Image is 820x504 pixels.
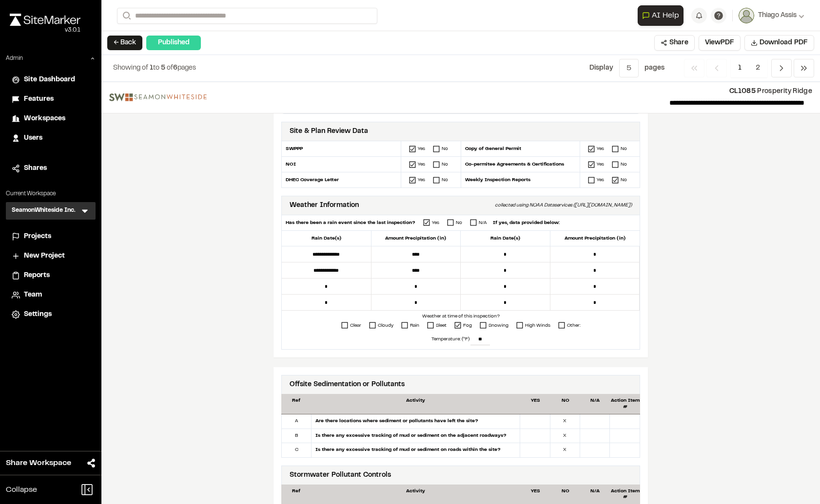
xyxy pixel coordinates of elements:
div: Amount Precipitation (in) [550,231,640,246]
div: Yes [418,161,425,168]
div: Yes [597,176,604,184]
a: Workspaces [12,113,90,124]
div: X [550,414,580,429]
div: X [550,443,580,457]
div: No [621,161,627,168]
div: Fog [463,322,472,329]
div: No [442,145,448,152]
span: Team [24,290,42,300]
button: ← Back [107,36,142,50]
div: Ref [281,488,311,501]
p: Admin [6,54,23,63]
div: Action Item # [610,488,640,501]
div: B [282,429,312,443]
div: NO [550,398,580,410]
span: Users [24,133,42,144]
div: Clear [350,322,361,329]
span: Features [24,94,54,105]
span: Settings [24,309,52,320]
button: Open AI Assistant [638,5,683,26]
div: Activity [311,488,520,501]
button: Thiago Assis [739,8,804,23]
span: Shares [24,163,47,174]
p: to of pages [113,63,196,74]
div: NOI [282,157,401,172]
div: Activity [311,398,520,410]
p: Prosperity Ridge [215,86,812,97]
a: Team [12,290,90,300]
div: C [282,443,312,457]
span: Showing of [113,65,150,71]
a: Projects [12,231,90,242]
span: CL1085 [729,89,756,94]
div: Action Item # [610,398,640,410]
div: Stormwater Pollutant Controls [290,470,391,481]
a: Settings [12,309,90,320]
div: Weather Information [290,200,359,211]
div: High Winds [525,322,550,329]
div: YES [521,398,550,410]
button: 5 [619,59,639,77]
div: NO [550,488,580,501]
div: Yes [418,145,425,152]
div: Yes [418,176,425,184]
div: Sleet [436,322,447,329]
div: SWPPP [282,141,401,157]
span: Projects [24,231,51,242]
span: Share Workspace [6,457,71,469]
div: Snowing [488,322,508,329]
div: Offsite Sedimentation or Pollutants [290,379,405,390]
img: file [109,93,207,101]
div: DHEC Coverage Letter [282,172,401,187]
span: AI Help [652,10,679,21]
div: Cloudy [378,322,393,329]
a: Features [12,94,90,105]
span: 2 [748,59,767,77]
div: Copy of General Permit [461,141,580,157]
div: Has there been a rain event since the last inspection? [286,219,415,226]
span: Download PDF [760,37,808,48]
span: 6 [173,65,177,71]
div: Weekly Inspection Reports [461,172,580,187]
span: New Project [24,251,65,261]
div: Temperature: (°F) [282,331,640,347]
div: No [442,176,448,184]
span: Reports [24,270,50,281]
div: Rain [410,322,419,329]
div: YES [521,488,550,501]
div: Yes [597,145,604,152]
span: 5 [161,65,165,71]
div: A [282,414,312,429]
button: Share [654,35,695,51]
div: collected using NOAA Dataservices ([URL][DOMAIN_NAME]) [495,202,632,209]
a: Reports [12,270,90,281]
h3: SeamonWhiteside Inc. [12,206,76,216]
div: X [550,429,580,443]
button: Search [117,8,135,24]
div: Weather at time of this inspection? [282,313,640,320]
div: If yes, data provided below: [487,219,560,226]
div: N/A [580,398,610,410]
div: Ref [281,398,311,410]
div: No [442,161,448,168]
p: Current Workspace [6,189,96,198]
div: No [456,219,462,226]
div: Co-permitee Agreements & Certifications [461,157,580,172]
div: No [621,145,627,152]
a: New Project [12,251,90,261]
div: Open AI Assistant [638,5,687,26]
button: ViewPDF [699,35,741,51]
img: rebrand.png [10,14,80,26]
a: Site Dashboard [12,75,90,85]
div: N/A [580,488,610,501]
img: User [739,8,754,23]
div: Is there any excessive tracking of mud or sediment on roads within the site? [312,443,520,457]
div: Amount Precipitation (in) [371,231,461,246]
div: Are there locations where sediment or pollutants have left the site? [312,414,520,429]
p: page s [644,63,664,74]
span: Site Dashboard [24,75,75,85]
div: Site & Plan Review Data [290,126,368,137]
div: Yes [432,219,439,226]
span: Collapse [6,484,37,496]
